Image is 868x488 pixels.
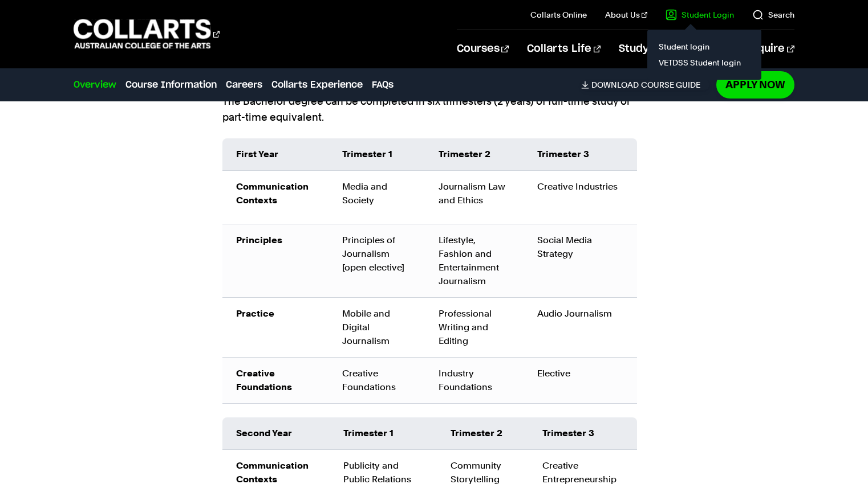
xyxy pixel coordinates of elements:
[222,138,328,171] td: First Year
[744,30,794,68] a: Enquire
[524,224,637,298] td: Social Media Strategy
[425,138,524,171] td: Trimester 2
[457,30,509,68] a: Courses
[524,170,637,224] td: Creative Industries
[74,78,116,92] a: Overview
[222,93,646,125] p: The Bachelor degree can be completed in six trimesters (2 years) of full-time study or part-time ...
[439,307,510,348] div: Professional Writing and Editing
[74,18,220,50] div: Go to homepage
[328,170,425,224] td: Media and Society
[328,358,425,404] td: Creative Foundations
[581,80,709,90] a: DownloadCourse Guide
[342,233,411,274] div: Principles of Journalism [open elective]
[439,233,510,288] div: Lifestyle, Fashion and Entertainment Journalism
[236,460,309,485] strong: Communication Contexts
[530,9,587,20] a: Collarts Online
[716,71,794,98] a: Apply Now
[236,181,309,206] strong: Communication Contexts
[236,308,274,319] strong: Practice
[605,9,647,20] a: About Us
[666,9,734,20] a: Student Login
[619,30,726,68] a: Study Information
[752,9,794,20] a: Search
[527,30,601,68] a: Collarts Life
[222,417,330,450] td: Second Year
[236,235,282,245] strong: Principles
[524,298,637,358] td: Audio Journalism
[271,78,363,92] a: Collarts Experience
[328,138,425,171] td: Trimester 1
[529,417,637,450] td: Trimester 3
[591,80,639,90] span: Download
[656,39,752,55] a: Student login
[330,417,436,450] td: Trimester 1
[236,368,292,392] strong: Creative Foundations
[372,78,394,92] a: FAQs
[125,78,217,92] a: Course Information
[656,55,752,71] a: VETDSS Student login
[524,138,637,171] td: Trimester 3
[328,298,425,358] td: Mobile and Digital Journalism
[524,358,637,404] td: Elective
[425,170,524,224] td: Journalism Law and Ethics
[437,417,529,450] td: Trimester 2
[425,358,524,404] td: Industry Foundations
[226,78,262,92] a: Careers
